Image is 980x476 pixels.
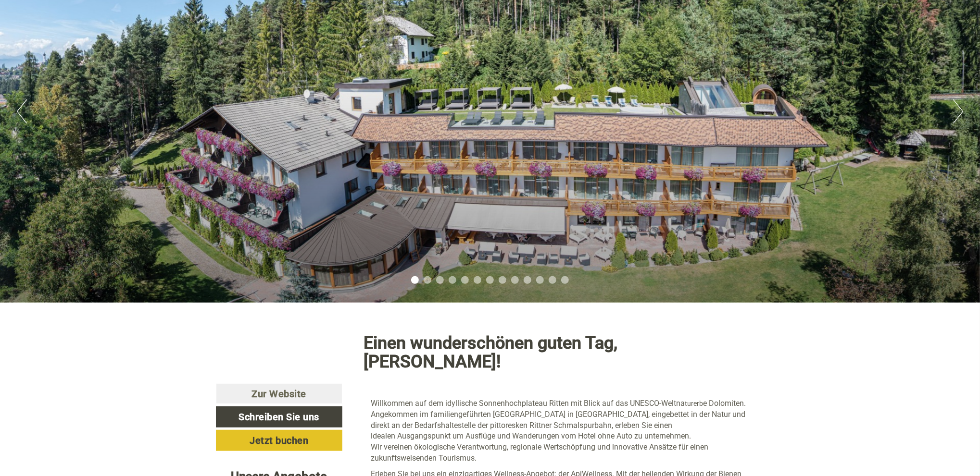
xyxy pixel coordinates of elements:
[216,406,342,427] a: Schreiben Sie uns
[7,26,156,55] div: Guten Tag, wie können wir Ihnen helfen?
[371,442,750,464] p: Wir vereinen ökologische Verantwortung, regionale Wertschöpfung und innovative Ansätze für einen ...
[685,400,704,407] span: turerb
[216,430,342,451] a: Jetzt buchen
[173,7,207,24] div: [DATE]
[364,334,757,372] h1: Einen wunderschönen guten Tag, [PERSON_NAME]!
[17,99,27,123] button: Previous
[14,28,151,36] div: APIPURA hotel rinner
[14,47,151,53] small: 08:34
[315,249,379,270] button: Senden
[216,384,342,404] a: Zur Website
[371,398,750,442] p: Willkommen auf dem idyllische Sonnenhochplateau Ritten mit Blick auf das UNESCO-Weltna e Dolomite...
[953,99,963,123] button: Next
